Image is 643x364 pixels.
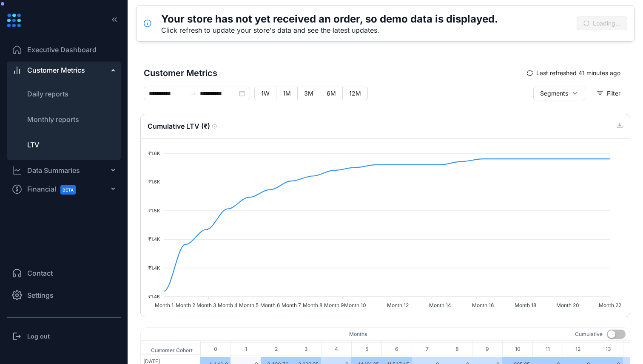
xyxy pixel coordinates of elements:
[27,45,97,55] span: Executive Dashboard
[352,342,381,356] span: 5
[27,290,54,300] span: Settings
[231,342,261,356] span: 1
[382,342,412,356] span: 6
[239,302,259,308] tspan: Month 5
[387,302,409,308] tspan: Month 12
[148,208,160,214] tspan: ₹1.5K
[442,342,472,356] span: 8
[141,344,200,355] div: Customer Cohort
[515,302,536,308] tspan: Month 18
[27,141,39,149] span: LTV
[148,121,217,131] h3: Cumulative LTV ( ₹ )
[593,342,623,356] span: 13
[344,302,366,308] tspan: Month 10
[599,302,621,308] tspan: Month 22
[27,90,68,98] span: Daily reports
[321,342,351,356] span: 4
[27,180,83,199] span: Financial
[521,66,627,80] button: syncLast refreshed 41 minutes ago
[349,330,367,338] div: Months
[304,90,313,97] span: 3M
[176,302,195,308] tspan: Month 2
[190,90,196,97] span: swap-right
[324,302,344,308] tspan: Month 9
[27,115,79,124] span: Monthly reports
[148,265,160,271] tspan: ₹1.4K
[27,332,50,341] h3: Log out
[503,342,532,356] span: 10
[261,342,291,356] span: 2
[148,179,160,185] tspan: ₹1.6K
[590,87,627,100] button: Filter
[27,165,80,175] div: Data Summaries
[527,70,533,76] span: sync
[291,342,321,356] span: 3
[283,90,291,97] span: 1M
[144,67,521,79] span: Customer Metrics
[27,268,53,278] span: Contact
[472,302,494,308] tspan: Month 16
[161,12,498,26] h5: Your store has not yet received an order, so demo data is displayed.
[201,342,230,356] span: 0
[190,90,196,97] span: to
[148,236,160,242] tspan: ₹1.4K
[161,26,498,34] div: Click refresh to update your store's data and see the latest updates.
[536,68,620,78] span: Last refreshed 41 minutes ago
[533,87,585,100] button: Segments
[218,302,238,308] tspan: Month 4
[327,90,336,97] span: 6M
[556,302,579,308] tspan: Month 20
[575,330,603,338] div: Cumulative
[607,89,620,98] span: Filter
[540,89,568,98] span: Segments
[260,302,280,308] tspan: Month 6
[412,342,442,356] span: 7
[349,90,361,97] span: 12M
[148,150,160,156] tspan: ₹1.6K
[472,342,502,356] span: 9
[261,90,270,97] span: 1W
[60,185,76,195] span: BETA
[429,302,451,308] tspan: Month 14
[155,302,174,308] tspan: Month 1
[148,293,160,299] tspan: ₹1.4K
[533,342,563,356] span: 11
[563,342,593,356] span: 12
[27,65,85,75] span: Customer Metrics
[196,302,216,308] tspan: Month 3
[303,302,322,308] tspan: Month 8
[577,17,627,30] button: syncLoading...
[282,302,301,308] tspan: Month 7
